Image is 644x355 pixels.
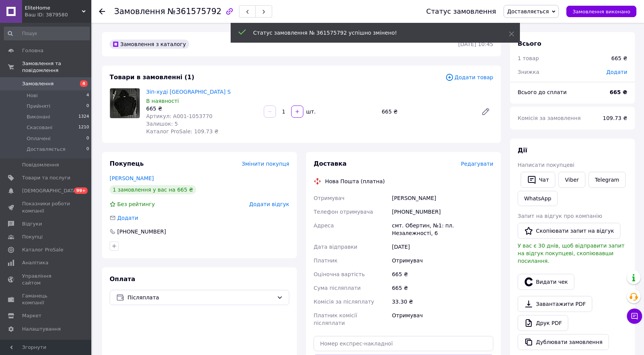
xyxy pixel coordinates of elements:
span: Артикул: А001-1053770 [146,113,212,119]
span: Замовлення виконано [572,9,630,14]
div: Замовлення з каталогу [110,40,189,49]
div: [PERSON_NAME] [391,191,495,205]
span: Доставка [314,160,347,167]
div: [DATE] [391,240,495,254]
span: 4 [86,92,89,99]
span: Дії [518,147,527,154]
span: Без рейтингу [117,201,155,207]
div: Статус замовлення № 361575792 успішно змінено! [253,29,490,37]
span: Адреса [314,222,334,229]
a: Друк PDF [518,315,568,331]
span: Комісія за замовлення [518,115,581,121]
button: Скопіювати запит на відгук [518,223,620,239]
input: Номер експрес-накладної [314,336,493,351]
span: Залишок: 5 [146,121,178,127]
span: Додати товар [445,73,493,82]
span: Доставляється [507,8,549,14]
button: Дублювати замовлення [518,334,609,350]
span: 0 [86,103,89,110]
span: Покупці [22,233,43,240]
span: Повідомлення [22,162,59,168]
span: Скасовані [27,124,53,131]
span: Платник комісії післяплати [314,312,357,326]
span: Всього до сплати [518,89,567,95]
div: 665 ₴ [391,281,495,295]
span: Товари в замовленні (1) [110,74,194,81]
span: Налаштування [22,326,61,333]
span: EliteHome [25,5,82,11]
span: Післяплата [128,293,274,302]
button: Чат з покупцем [627,309,642,324]
span: 1324 [78,114,89,120]
div: шт. [304,108,316,115]
div: Повернутися назад [99,8,105,15]
span: 0 [86,146,89,153]
span: №361575792 [167,7,222,16]
span: Виконані [27,114,50,120]
span: Оплата [110,275,135,283]
span: Редагувати [461,161,493,167]
span: Замовлення [22,80,54,87]
span: Змінити покупця [242,161,289,167]
div: 665 ₴ [146,105,258,112]
span: Покупець [110,160,144,167]
span: Дата відправки [314,244,357,250]
a: Завантажити PDF [518,296,592,312]
a: Редагувати [478,104,493,119]
span: Платник [314,257,338,264]
span: 109.73 ₴ [603,115,627,121]
span: 99+ [74,187,88,194]
span: Прийняті [27,103,50,110]
span: Запит на відгук про компанію [518,213,602,219]
span: Нові [27,92,38,99]
span: Управління сайтом [22,273,70,286]
span: Маркет [22,312,41,319]
span: Гаманець компанії [22,293,70,306]
span: Замовлення [114,7,165,16]
span: Показники роботи компанії [22,200,70,214]
img: Зіп-худі Stone Island S [110,88,140,118]
span: Оціночна вартість [314,271,365,277]
span: Сума післяплати [314,285,361,291]
button: Чат [521,172,555,188]
span: Написати покупцеві [518,162,574,168]
span: 4 [80,80,88,87]
a: WhatsApp [518,191,558,206]
div: Статус замовлення [426,8,496,15]
span: [DEMOGRAPHIC_DATA] [22,187,78,194]
button: Видати чек [518,274,574,290]
span: Додати [117,215,138,221]
span: Товари та послуги [22,174,70,181]
div: 665 ₴ [611,54,627,62]
span: Додати відгук [249,201,289,207]
span: Каталог ProSale [22,246,63,253]
a: [PERSON_NAME] [110,175,154,181]
span: Відгуки [22,221,42,227]
span: Каталог ProSale: 109.73 ₴ [146,128,218,134]
span: Всього [518,40,541,47]
div: [PHONE_NUMBER] [391,205,495,219]
span: 1 товар [518,55,539,61]
span: Замовлення та повідомлення [22,60,91,74]
div: Ваш ID: 3879580 [25,11,91,18]
span: Аналітика [22,259,48,266]
span: 0 [86,135,89,142]
div: Отримувач [391,254,495,267]
span: Оплачені [27,135,51,142]
div: Нова Пошта (платна) [323,177,387,185]
span: Знижка [518,69,539,75]
a: Telegram [588,172,626,188]
span: Отримувач [314,195,344,201]
span: Комісія за післяплату [314,299,374,305]
div: смт. Обертин, №1: пл. Незалежності, 6 [391,219,495,240]
button: Замовлення виконано [566,6,636,17]
div: 665 ₴ [391,267,495,281]
span: Доставляється [27,146,65,153]
div: [PHONE_NUMBER] [116,228,167,235]
a: Зіп-худі [GEOGRAPHIC_DATA] S [146,89,231,95]
a: Viber [558,172,585,188]
b: 665 ₴ [610,89,627,95]
span: Телефон отримувача [314,209,373,215]
span: Головна [22,47,43,54]
div: 1 замовлення у вас на 665 ₴ [110,185,196,194]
